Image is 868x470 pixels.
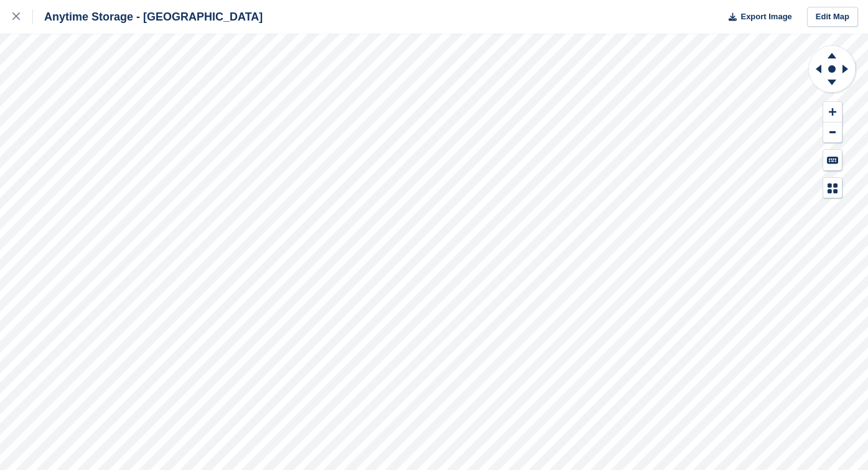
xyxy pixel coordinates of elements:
[823,178,842,198] button: Map Legend
[823,150,842,170] button: Keyboard Shortcuts
[721,7,792,27] button: Export Image
[807,7,858,27] a: Edit Map
[823,122,842,143] button: Zoom Out
[823,102,842,122] button: Zoom In
[740,11,791,23] span: Export Image
[33,9,263,24] div: Anytime Storage - [GEOGRAPHIC_DATA]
